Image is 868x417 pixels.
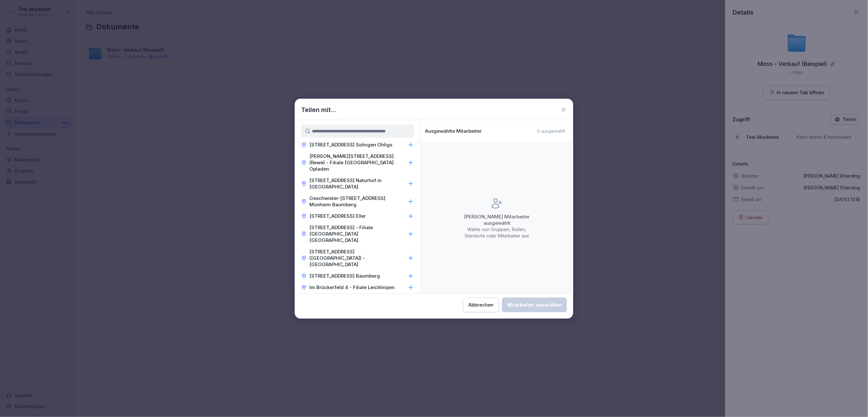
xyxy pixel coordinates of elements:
button: Abbrechen [463,298,499,312]
p: [STREET_ADDRESS] Naturhof in [GEOGRAPHIC_DATA] [309,177,405,190]
h1: Teilen mit... [301,105,336,115]
p: [STREET_ADDRESS] ([GEOGRAPHIC_DATA]) - [GEOGRAPHIC_DATA] [309,249,405,268]
p: Ausgewählte Mitarbeiter [425,128,482,134]
div: Mitarbeiter auswählen [507,301,562,308]
p: [PERSON_NAME] Mitarbeiter ausgewählt [459,214,535,226]
p: [STREET_ADDRESS] Eller [309,213,366,219]
p: Geschwister-[STREET_ADDRESS] Monheim Baumberg [309,195,405,208]
p: Wähle von Gruppen, Rollen, Standorte oder Mitarbeiter aus [459,226,535,239]
button: Mitarbeiter auswählen [502,298,567,312]
p: [STREET_ADDRESS] Solingen Ohligs [309,142,392,148]
p: [PERSON_NAME][STREET_ADDRESS] (Rewe) - Filiale [GEOGRAPHIC_DATA] Opladen [309,153,405,172]
p: 0 ausgewählt [537,128,565,134]
p: [STREET_ADDRESS] - Filiale [GEOGRAPHIC_DATA] [GEOGRAPHIC_DATA] [309,224,405,244]
p: [STREET_ADDRESS] Baumberg [309,273,380,279]
p: Im Brückerfeld 4 - Filiale Leichlingen [309,284,395,291]
div: Abbrechen [468,301,493,308]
